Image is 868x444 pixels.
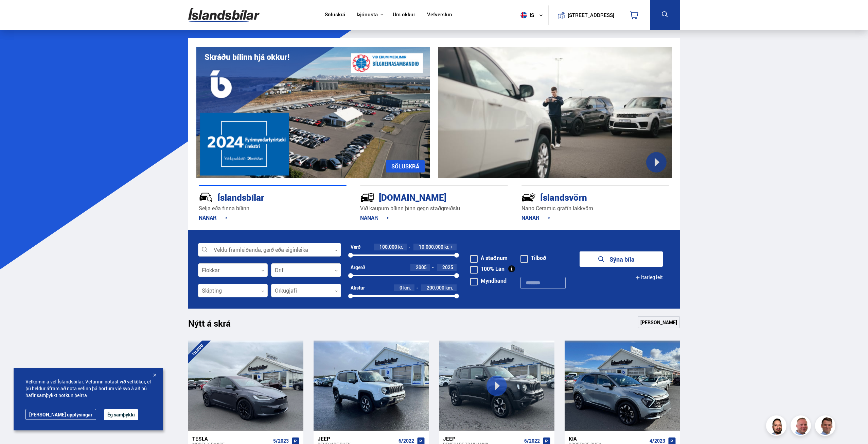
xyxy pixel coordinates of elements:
a: [PERSON_NAME] [638,316,680,328]
a: Um okkur [393,12,415,19]
p: Við kaupum bílinn þinn gegn staðgreiðslu [360,204,508,212]
span: kr. [398,244,403,250]
span: 6/2022 [524,438,540,444]
span: 200.000 [427,284,444,291]
span: + [450,244,453,250]
a: NÁNAR [360,214,389,221]
img: nhp88E3Fdnt1Opn2.png [767,416,787,437]
div: Jeep [318,435,396,442]
div: [DOMAIN_NAME] [360,191,484,203]
img: svg+xml;base64,PHN2ZyB4bWxucz0iaHR0cDovL3d3dy53My5vcmcvMjAwMC9zdmciIHdpZHRoPSI1MTIiIGhlaWdodD0iNT... [520,12,527,18]
div: Kia [569,435,647,442]
div: Íslandsvörn [521,191,645,203]
span: km. [403,285,411,291]
button: Ég samþykki [104,409,138,420]
span: 4/2023 [650,438,665,444]
span: 2025 [442,264,453,270]
img: tr5P-W3DuiFaO7aO.svg [360,190,374,204]
button: Sýna bíla [580,251,663,267]
img: eKx6w-_Home_640_.png [196,47,430,178]
a: SÖLUSKRÁ [386,160,425,172]
p: Selja eða finna bílinn [199,204,347,212]
span: km. [445,285,453,291]
label: Á staðnum [470,255,508,261]
div: Íslandsbílar [199,191,322,203]
h1: Nýtt á skrá [188,318,243,332]
span: 100.000 [379,244,397,250]
button: Þjónusta [357,12,378,18]
button: [STREET_ADDRESS] [570,12,612,18]
a: Söluskrá [325,12,345,19]
a: [PERSON_NAME] upplýsingar [25,409,96,420]
span: 6/2022 [398,438,414,444]
h1: Skráðu bílinn hjá okkur! [205,52,289,62]
div: Jeep [443,435,521,442]
p: Nano Ceramic grafín lakkvörn [521,204,669,212]
span: 0 [400,284,402,291]
div: Verð [351,244,360,250]
img: G0Ugv5HjCgRt.svg [188,4,260,26]
img: FbJEzSuNWCJXmdc-.webp [816,416,836,437]
a: [STREET_ADDRESS] [552,5,618,25]
a: NÁNAR [521,214,550,221]
span: 10.000.000 [419,244,443,250]
label: 100% Lán [470,266,504,272]
a: NÁNAR [199,214,228,221]
span: kr. [444,244,449,250]
a: Vefverslun [427,12,452,19]
span: is [518,12,535,18]
label: Myndband [470,278,507,283]
div: Árgerð [351,265,365,270]
span: 5/2023 [273,438,289,444]
img: siFngHWaQ9KaOqBr.png [792,416,812,437]
img: JRvxyua_JYH6wB4c.svg [199,190,213,204]
div: Akstur [351,285,365,291]
span: Velkomin á vef Íslandsbílar. Vefurinn notast við vefkökur, ef þú heldur áfram að nota vefinn þá h... [25,378,151,399]
div: Tesla [192,435,270,442]
button: Ítarleg leit [635,270,663,285]
img: -Svtn6bYgwAsiwNX.svg [521,190,536,204]
label: Tilboð [520,255,546,261]
span: 2005 [416,264,427,270]
button: is [518,5,548,25]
